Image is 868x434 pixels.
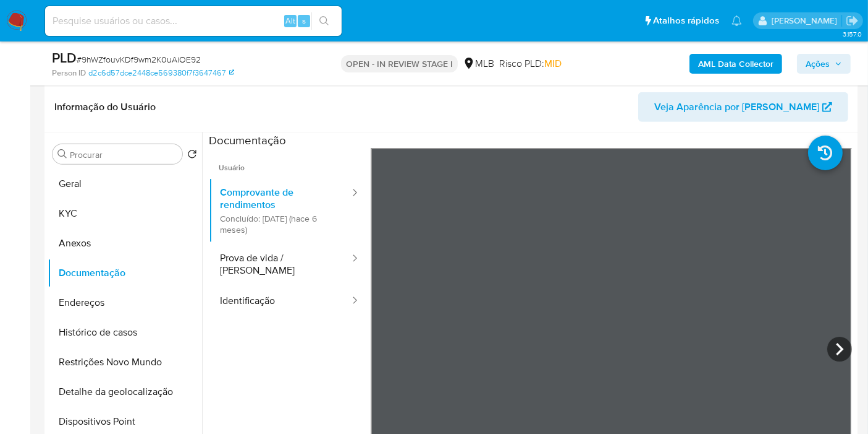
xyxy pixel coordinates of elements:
b: PLD [52,48,77,67]
button: Geral [48,169,202,199]
a: d2c6d57dce2448ce569380f7f3647467 [88,67,234,79]
span: 3.157.0 [843,29,862,39]
button: Documentação [48,258,202,288]
a: Notificações [731,15,742,26]
p: OPEN - IN REVIEW STAGE I [341,55,458,72]
button: Ações [797,54,851,74]
button: Procurar [57,149,67,159]
button: Retornar ao pedido padrão [187,149,197,163]
span: Atalhos rápidos [653,14,719,27]
input: Pesquise usuários ou casos... [45,13,342,29]
b: AML Data Collector [698,54,773,74]
b: Person ID [52,67,86,79]
p: lucas.barboza@mercadolivre.com [772,15,841,27]
button: Detalhe da geolocalização [48,377,202,407]
span: Ações [806,54,830,74]
button: KYC [48,199,202,228]
button: search-icon [311,12,337,30]
button: Endereços [48,288,202,318]
span: Risco PLD: [499,57,562,71]
span: Veja Aparência por [PERSON_NAME] [654,92,819,122]
button: Anexos [48,228,202,258]
button: Veja Aparência por [PERSON_NAME] [638,92,848,122]
span: s [302,15,306,27]
h1: Informação do Usuário [54,101,156,113]
button: AML Data Collector [689,54,782,74]
span: # 9hWZfouvKDf9wm2K0uAiOE92 [77,53,201,66]
a: Sair [846,14,859,27]
button: Histórico de casos [48,318,202,347]
span: Alt [285,15,295,27]
input: Procurar [70,149,177,160]
div: MLB [463,57,494,71]
span: MID [544,56,562,71]
button: Restrições Novo Mundo [48,347,202,377]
